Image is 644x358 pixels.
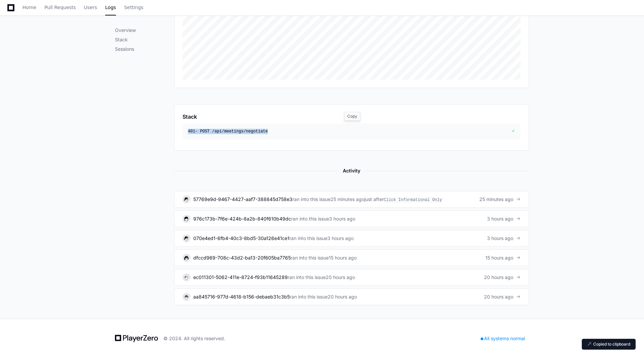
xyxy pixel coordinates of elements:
[115,27,174,34] p: Overview
[44,5,76,9] span: Pull Requests
[193,196,292,202] a: 57769e9d-9467-4427-aaf7-388845d758e3
[188,129,510,134] div: - POST /api/meetings/negotiate
[326,274,355,281] div: 20 hours ago
[193,294,290,300] a: aa845716-977d-4618-b156-debaeb31c3b5
[183,254,190,261] img: 3.svg
[477,334,529,343] div: All systems normal
[163,335,225,342] div: © 2024. All rights reserved.
[339,167,364,175] span: Activity
[479,196,513,203] span: 25 minutes ago
[327,235,354,242] div: 3 hours ago
[485,254,513,261] span: 15 hours ago
[384,197,442,203] span: Click Informational Only
[290,293,328,300] span: ran into this issue
[183,274,190,280] img: 10.svg
[183,196,190,202] img: 14.svg
[193,255,291,261] a: dfccd969-708c-43d2-ba13-20f605ba7765
[328,293,357,300] div: 20 hours ago
[183,235,190,241] img: 14.svg
[330,196,364,203] div: 25 minutes ago
[174,269,529,286] a: ec011301-5062-411e-8724-f93b11645289ran into this issue20 hours ago20 hours ago
[124,5,143,9] span: Settings
[344,112,360,121] div: Copy
[193,216,291,222] a: 976c173b-7f6e-424b-8a2b-840f610b49dc
[484,293,513,300] span: 20 hours ago
[115,36,174,43] p: Stack
[291,215,329,222] span: ran into this issue
[183,215,190,222] img: 1.svg
[174,210,529,227] a: 976c173b-7f6e-424b-8a2b-840f610b49dcran into this issue3 hours ago3 hours ago
[188,129,195,134] span: 401
[329,215,355,222] div: 3 hours ago
[174,249,529,266] a: dfccd969-708c-43d2-ba13-20f605ba7765ran into this issue15 hours ago15 hours ago
[183,113,521,121] app-pz-page-link-header: Stack
[289,235,327,242] span: ran into this issue
[593,342,630,347] p: Copied to clipboard
[193,235,289,241] a: 070e4ed1-6fb4-40c3-8bd5-30a126e41ce1
[23,5,36,9] span: Home
[487,235,513,242] span: 3 hours ago
[105,5,116,9] span: Logs
[291,254,329,261] span: ran into this issue
[193,274,288,280] a: ec011301-5062-411e-8724-f93b11645289
[174,288,529,305] a: aa845716-977d-4618-b156-debaeb31c3b5ran into this issue20 hours ago20 hours ago
[364,196,442,203] div: just after
[174,191,529,208] a: 57769e9d-9467-4427-aaf7-388845d758e3ran into this issue25 minutes agojust afterClick Informationa...
[288,274,326,281] span: ran into this issue
[183,113,197,121] h1: Stack
[183,293,190,300] img: 4.svg
[329,254,357,261] div: 15 hours ago
[115,46,174,52] p: Sessions
[292,196,330,203] span: ran into this issue
[174,230,529,247] a: 070e4ed1-6fb4-40c3-8bd5-30a126e41ce1ran into this issue3 hours ago3 hours ago
[484,274,513,281] span: 20 hours ago
[487,215,513,222] span: 3 hours ago
[84,5,97,9] span: Users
